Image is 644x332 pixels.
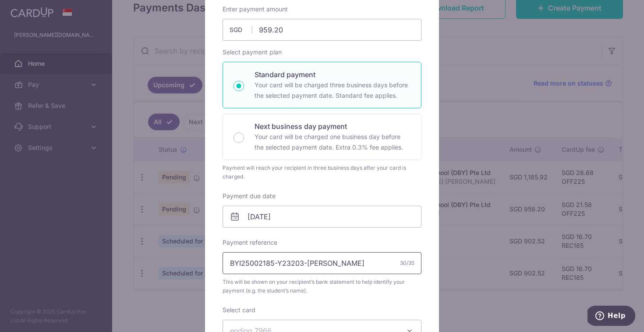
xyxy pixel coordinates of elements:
[223,164,421,181] div: Payment will reach your recipient in three business days after your card is charged.
[255,80,410,101] p: Your card will be charged three business days before the selected payment date. Standard fee appl...
[223,48,282,57] label: Select payment plan
[223,278,421,295] span: This will be shown on your recipient’s bank statement to help identify your payment (e.g. the stu...
[400,259,414,268] div: 30/35
[255,132,410,153] p: Your card will be charged one business day before the selected payment date. Extra 0.3% fee applies.
[223,206,421,228] input: DD / MM / YYYY
[255,69,410,80] p: Standard payment
[223,19,421,41] input: 0.00
[20,6,38,14] span: Help
[230,25,252,34] span: SGD
[587,306,635,328] iframe: Opens a widget where you can find more information
[223,5,288,14] label: Enter payment amount
[255,121,410,132] p: Next business day payment
[223,238,277,247] label: Payment reference
[223,192,276,200] label: Payment due date
[223,306,255,314] label: Select card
